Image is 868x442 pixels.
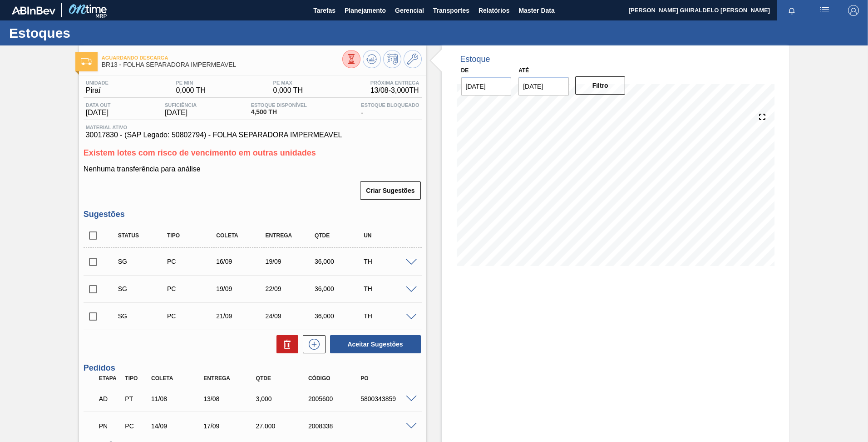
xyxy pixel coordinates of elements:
[263,232,318,239] div: Entrega
[461,77,512,95] input: dd/mm/yyyy
[116,232,171,239] div: Status
[165,102,197,108] span: Suficiência
[9,28,170,38] h1: Estoques
[12,6,55,15] img: TNhmsLtSVTkK8tSr43FrP2fwEKptu5GPRR3wAAAABJRU5ErkJggg==
[84,165,422,173] p: Nenhuma transferência para análise
[272,335,298,353] div: Excluir Sugestões
[361,312,416,320] div: TH
[116,285,171,292] div: Sugestão Criada
[306,395,365,402] div: 2005600
[116,312,171,320] div: Sugestão Criada
[263,258,318,265] div: 19/09/2025
[370,80,419,85] span: Próxima Entrega
[97,389,124,409] div: Aguardando Descarga
[461,67,469,74] label: De
[518,77,569,95] input: dd/mm/yyyy
[254,375,312,382] div: Qtde
[201,395,260,402] div: 13/08/2025
[116,258,171,265] div: Sugestão Criada
[361,102,419,108] span: Estoque Bloqueado
[518,67,529,74] label: Até
[214,232,269,239] div: Coleta
[86,131,419,139] span: 30017830 - (SAP Legado: 50802794) - FOLHA SEPARADORA IMPERMEAVEL
[345,5,386,16] span: Planejamento
[395,5,424,16] span: Gerencial
[330,335,421,353] button: Aceitar Sugestões
[312,258,367,265] div: 36,000
[86,125,419,130] span: Material ativo
[201,375,260,382] div: Entrega
[254,422,312,430] div: 27,000
[358,395,417,402] div: 5800343859
[263,285,318,292] div: 22/09/2025
[819,5,830,16] img: userActions
[84,363,422,373] h3: Pedidos
[165,258,220,265] div: Pedido de Compra
[214,285,269,292] div: 19/09/2025
[306,375,365,382] div: Código
[359,102,421,117] div: -
[81,58,92,65] img: Ícone
[361,232,416,239] div: UN
[149,422,207,430] div: 14/09/2025
[383,50,401,68] button: Programar Estoque
[478,5,509,16] span: Relatórios
[363,50,381,68] button: Atualizar Gráfico
[433,5,469,16] span: Transportes
[312,285,367,292] div: 36,000
[214,258,269,265] div: 16/09/2025
[361,285,416,292] div: TH
[123,422,150,430] div: Pedido de Compra
[123,395,150,402] div: Pedido de Transferência
[86,80,108,85] span: Unidade
[325,334,422,354] div: Aceitar Sugestões
[263,312,318,320] div: 24/09/2025
[358,375,417,382] div: PO
[848,5,859,16] img: Logout
[86,86,108,95] span: Piraí
[312,312,367,320] div: 36,000
[84,210,422,219] h3: Sugestões
[84,148,316,157] span: Existem lotes com risco de vencimento em outras unidades
[149,395,207,402] div: 11/08/2025
[460,55,490,64] div: Estoque
[165,312,220,320] div: Pedido de Compra
[342,50,360,68] button: Visão Geral dos Estoques
[123,375,150,382] div: Tipo
[360,181,420,200] button: Criar Sugestões
[99,395,122,402] p: AD
[251,109,307,116] span: 4,500 TH
[777,4,806,17] button: Notificações
[361,181,421,201] div: Criar Sugestões
[176,86,206,95] span: 0,000 TH
[86,109,111,117] span: [DATE]
[575,76,626,95] button: Filtro
[97,416,124,436] div: Pedido em Negociação
[370,86,419,95] span: 13/08 - 3,000 TH
[165,285,220,292] div: Pedido de Compra
[102,55,342,60] span: Aguardando Descarga
[298,335,325,353] div: Nova sugestão
[201,422,260,430] div: 17/09/2025
[165,232,220,239] div: Tipo
[214,312,269,320] div: 21/09/2025
[273,80,303,85] span: PE MAX
[273,86,303,95] span: 0,000 TH
[165,109,197,117] span: [DATE]
[313,5,335,16] span: Tarefas
[361,258,416,265] div: TH
[254,395,312,402] div: 3,000
[404,50,422,68] button: Ir ao Master Data / Geral
[149,375,207,382] div: Coleta
[518,5,554,16] span: Master Data
[312,232,367,239] div: Qtde
[99,422,122,430] p: PN
[97,375,124,382] div: Etapa
[102,61,342,68] span: BR13 - FOLHA SEPARADORA IMPERMEAVEL
[306,422,365,430] div: 2008338
[86,102,111,108] span: Data out
[251,102,307,108] span: Estoque Disponível
[176,80,206,85] span: PE MIN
